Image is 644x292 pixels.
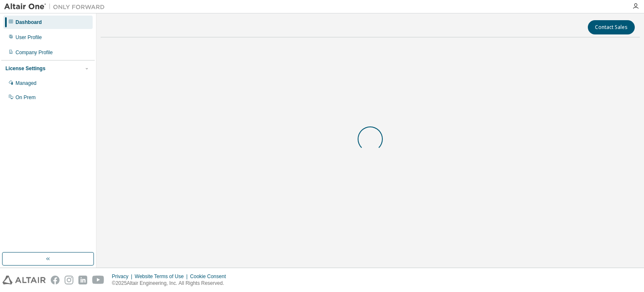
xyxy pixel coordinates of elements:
div: Cookie Consent [190,273,231,280]
div: User Profile [16,34,42,41]
img: linkedin.svg [78,276,87,284]
div: Dashboard [16,19,42,26]
div: On Prem [16,94,36,101]
img: altair_logo.svg [3,276,46,284]
img: youtube.svg [92,276,104,284]
div: License Settings [5,65,45,72]
div: Managed [16,80,36,87]
img: facebook.svg [51,276,60,284]
img: Altair One [4,3,109,11]
div: Company Profile [16,49,53,56]
div: Privacy [112,273,135,280]
p: © 2025 Altair Engineering, Inc. All Rights Reserved. [112,280,231,287]
div: Website Terms of Use [135,273,190,280]
button: Contact Sales [588,20,635,34]
img: instagram.svg [65,276,73,284]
